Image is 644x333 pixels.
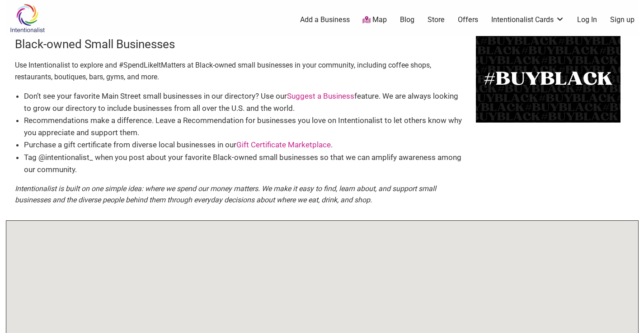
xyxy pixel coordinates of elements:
[458,15,478,25] a: Offers
[362,15,387,25] a: Map
[428,15,445,25] a: Store
[24,114,467,139] li: Recommendations make a difference. Leave a Recommendation for businesses you love on Intentionali...
[24,90,467,114] li: Don’t see your favorite Main Street small businesses in our directory? Use our feature. We are al...
[24,139,467,151] li: Purchase a gift certificate from diverse local businesses in our .
[6,4,49,33] img: Intentionalist
[287,91,354,100] a: Suggest a Business
[476,36,620,123] img: BuyBlack-500x300-1.png
[491,15,564,25] a: Intentionalist Cards
[610,15,635,25] a: Sign up
[577,15,597,25] a: Log In
[15,36,467,52] h3: Black-owned Small Businesses
[300,15,350,25] a: Add a Business
[400,15,414,25] a: Blog
[236,140,331,149] a: Gift Certificate Marketplace
[24,151,467,176] li: Tag @intentionalist_ when you post about your favorite Black-owned small businesses so that we ca...
[15,184,436,205] em: Intentionalist is built on one simple idea: where we spend our money matters. We make it easy to ...
[15,59,467,82] p: Use Intentionalist to explore and #SpendLikeItMatters at Black-owned small businesses in your com...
